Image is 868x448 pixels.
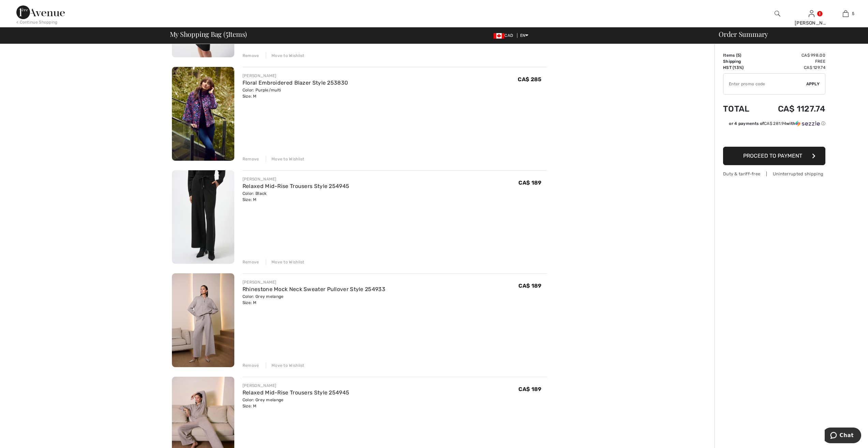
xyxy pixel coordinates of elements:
[16,19,58,25] div: < Continue Shopping
[723,97,760,120] td: Total
[242,53,259,59] div: Remove
[242,190,349,203] div: Color: Black Size: M
[242,286,385,292] a: Rhinestone Mock Neck Sweater Pullover Style 254933
[172,170,234,264] img: Relaxed Mid-Rise Trousers Style 254945
[266,259,305,265] div: Move to Wishlist
[518,76,541,83] span: CA$ 285
[723,52,760,58] td: Items ( )
[172,67,234,161] img: Floral Embroidered Blazer Style 253830
[242,279,385,285] div: [PERSON_NAME]
[723,171,825,177] div: Duty & tariff-free | Uninterrupted shipping
[242,382,349,389] div: [PERSON_NAME]
[242,176,349,182] div: [PERSON_NAME]
[723,64,760,71] td: HST (13%)
[242,80,348,86] a: Floral Embroidered Blazer Style 253830
[764,121,786,126] span: CA$ 281.94
[710,31,864,38] div: Order Summary
[723,147,825,165] button: Proceed to Payment
[242,73,348,79] div: [PERSON_NAME]
[723,120,825,129] div: or 4 payments ofCA$ 281.94withSezzle Click to learn more about Sezzle
[760,52,825,58] td: CA$ 998.00
[242,389,349,396] a: Relaxed Mid-Rise Trousers Style 254945
[795,19,828,27] div: [PERSON_NAME]
[494,33,504,39] img: Canadian Dollar
[172,273,234,367] img: Rhinestone Mock Neck Sweater Pullover Style 254933
[242,183,349,189] a: Relaxed Mid-Rise Trousers Style 254945
[795,120,820,127] img: Sezzle
[729,120,825,127] div: or 4 payments of with
[518,283,541,289] span: CA$ 189
[242,397,349,409] div: Color: Grey melange Size: M
[825,428,861,445] iframe: Opens a widget where you can chat to one of our agents
[16,5,65,19] img: 1ère Avenue
[242,87,348,99] div: Color: Purple/multi Size: M
[266,53,305,59] div: Move to Wishlist
[494,33,516,38] span: CAD
[242,156,259,162] div: Remove
[809,10,814,17] a: Sign In
[242,362,259,368] div: Remove
[775,10,780,18] img: search the website
[242,293,385,306] div: Color: Grey melange Size: M
[737,53,740,58] span: 5
[743,153,802,159] span: Proceed to Payment
[266,362,305,368] div: Move to Wishlist
[723,129,825,144] iframe: PayPal-paypal
[242,259,259,265] div: Remove
[760,58,825,64] td: Free
[518,386,541,392] span: CA$ 189
[518,179,541,186] span: CA$ 189
[520,33,529,38] span: EN
[760,64,825,71] td: CA$ 129.74
[266,156,305,162] div: Move to Wishlist
[760,97,825,120] td: CA$ 1127.74
[843,10,849,18] img: My Bag
[806,81,820,87] span: Apply
[723,74,806,94] input: Promo code
[829,10,862,18] a: 5
[852,11,854,17] span: 5
[723,58,760,64] td: Shipping
[170,31,247,38] span: My Shopping Bag ( Items)
[225,29,228,38] span: 5
[809,10,814,18] img: My Info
